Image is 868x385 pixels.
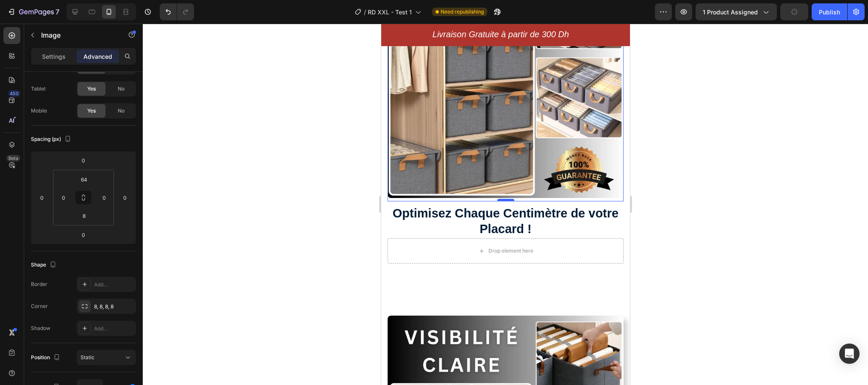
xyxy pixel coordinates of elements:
[87,85,96,93] span: Yes
[75,228,92,241] input: 0
[368,8,412,16] span: RD XXL - Test 1
[364,8,366,16] span: /
[239,4,466,18] h2: 🔄 Retour Facile sous 7 Jours
[75,173,92,186] input: 64px
[8,90,20,97] div: 450
[94,325,134,333] div: Add...
[31,259,58,271] div: Shape
[31,302,48,310] div: Corner
[812,3,847,20] button: Publish
[42,52,66,61] p: Settings
[98,191,111,204] input: 0px
[819,8,840,16] div: Publish
[3,3,63,20] button: 7
[31,324,50,332] div: Shadow
[381,24,630,385] iframe: Design area
[57,191,70,204] input: 0px
[31,85,46,93] div: Tablet
[75,209,92,222] input: 8px
[118,85,125,93] span: No
[94,281,134,289] div: Add...
[703,8,758,16] span: 1 product assigned
[107,224,152,231] div: Drop element here
[80,354,94,360] span: Static
[31,280,47,288] div: Border
[36,191,48,204] input: 0
[94,303,134,311] div: 8, 8, 8, 8
[696,3,777,20] button: 1 product assigned
[11,183,237,212] strong: Optimisez Chaque Centimètre de votre Placard !
[75,154,92,167] input: 0
[77,350,136,365] button: Static
[6,155,20,162] div: Beta
[119,191,131,204] input: 0
[839,344,860,364] div: Open Intercom Messenger
[83,52,112,61] p: Advanced
[31,134,73,145] div: Spacing (px)
[31,107,47,115] div: Mobile
[55,7,59,17] p: 7
[118,107,125,115] span: No
[441,8,484,16] span: Need republishing
[87,107,96,115] span: Yes
[41,30,113,40] p: Image
[160,3,194,20] div: Undo/Redo
[31,352,62,363] div: Position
